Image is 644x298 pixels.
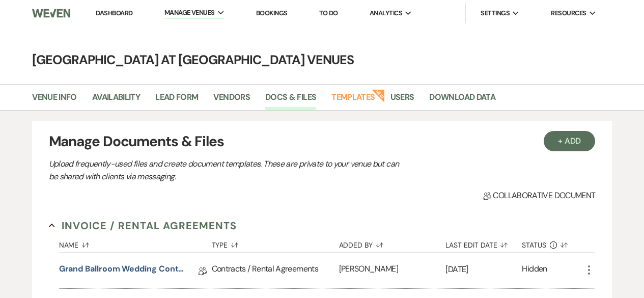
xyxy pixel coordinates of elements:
a: To Do [319,9,338,17]
div: Hidden [522,263,547,279]
span: Collaborative document [483,189,595,202]
p: [DATE] [445,263,522,276]
span: Status [522,241,546,249]
a: Grand Ballroom Wedding Contract 2026 [59,263,186,279]
a: Lead Form [155,91,198,110]
img: Weven Logo [32,3,70,24]
a: Users [390,91,414,110]
a: Download Data [429,91,495,110]
button: Type [212,233,339,253]
a: Docs & Files [265,91,316,110]
button: Status [522,233,583,253]
a: Availability [92,91,140,110]
h3: Manage Documents & Files [49,131,596,152]
span: Manage Venues [164,8,215,18]
span: Analytics [370,8,402,18]
button: Last Edit Date [445,233,522,253]
a: Templates [331,91,375,110]
a: Dashboard [96,9,132,17]
a: Vendors [213,91,250,110]
strong: New [371,88,385,102]
span: Settings [481,8,510,18]
button: Invoice / Rental Agreements [49,218,237,233]
div: Contracts / Rental Agreements [212,253,339,288]
button: + Add [544,131,596,151]
a: Bookings [256,9,288,17]
button: Name [59,233,212,253]
p: Upload frequently-used files and create document templates. These are private to your venue but c... [49,157,405,183]
button: Added By [339,233,446,253]
span: Resources [551,8,586,18]
div: [PERSON_NAME] [339,253,446,288]
a: Venue Info [32,91,77,110]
